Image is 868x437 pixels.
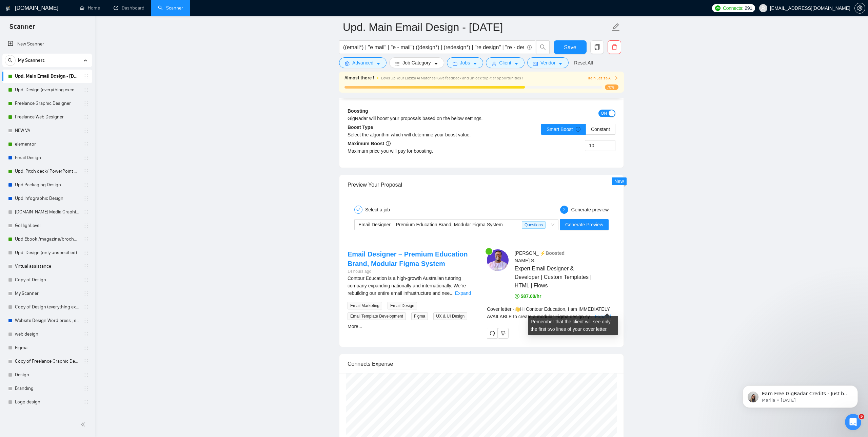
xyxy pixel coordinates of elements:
img: logo [6,3,11,14]
span: caret-down [558,61,563,66]
a: searchScanner [158,5,183,11]
span: holder [83,155,89,160]
a: Upd. Main Email Design - [DATE] [15,70,79,83]
a: Upd. Design (everything except unspecified) [15,83,79,97]
span: check [356,208,360,212]
span: My Scanners [18,54,45,67]
div: Preview Your Proposal [348,175,615,194]
a: GoHighLevel [15,219,79,232]
a: Upd. Pitch deck/ PowerPoint Designer [15,165,79,178]
a: homeHome [80,5,100,11]
button: delete [608,40,621,54]
span: New [614,178,624,184]
span: 70% [605,84,618,90]
div: Contour Education is a high-growth Australian tutoring company expanding nationally and internati... [348,274,476,297]
span: Email Design [388,302,417,309]
button: setting [854,3,865,14]
span: search [536,44,549,50]
span: holder [83,250,89,255]
b: Boost Type [348,125,373,130]
a: Virtual assistance [15,260,79,273]
span: Train Laziza AI [587,75,618,81]
input: Search Freelance Jobs... [343,43,524,52]
span: folder [453,61,457,66]
button: copy [590,40,604,54]
p: Message from Mariia, sent 5w ago [29,26,117,32]
span: holder [83,331,89,337]
b: Maximum Boost [348,141,391,146]
span: holder [83,345,89,350]
span: Advanced [352,59,373,66]
span: setting [345,61,350,66]
span: bars [395,61,400,66]
button: barsJob Categorycaret-down [389,57,444,68]
span: holder [83,372,89,378]
span: user [761,6,766,11]
span: search [5,58,15,63]
button: search [5,55,16,66]
a: Copy of Design [15,273,79,287]
span: ... [450,290,454,296]
a: dashboardDashboard [114,5,144,11]
span: Client [499,59,511,66]
div: 14 hours ago [348,268,476,275]
span: Email Designer – Premium Education Brand, Modular Figma System [358,222,503,227]
span: caret-down [473,61,477,66]
div: Maximum price you will pay for boosting. [348,147,481,155]
span: copy [591,44,604,50]
a: Design [15,368,79,382]
span: Level Up Your Laziza AI Matches! Give feedback and unlock top-tier opportunities ! [381,76,523,80]
button: redo [487,328,498,339]
span: delete [608,44,621,50]
span: Constant [591,127,610,132]
span: ⚡️Boosted [540,250,565,256]
span: holder [83,304,89,310]
a: Upd.Ebook /magazine/brochure [15,232,79,246]
span: Almost there ! [344,74,374,82]
span: holder [83,141,89,147]
div: Connects Expense [348,354,615,374]
a: Upd. Design (only unspecified) [15,246,79,260]
button: Save [554,40,587,54]
span: ON [601,110,607,117]
span: Expert Email Designer & Developer | Custom Templates | HTML | Flows [515,264,595,290]
a: web design [15,327,79,341]
b: Boosting [348,108,368,114]
span: holder [83,87,89,93]
button: settingAdvancedcaret-down [339,57,387,68]
span: info-circle [386,141,391,146]
div: Select the algorithm which will determine your boost value. [348,131,481,138]
span: holder [83,169,89,174]
span: holder [83,264,89,269]
span: $87.00/hr [515,293,541,299]
a: Logo design [15,395,79,409]
span: Vendor [540,59,555,66]
li: My Scanners [2,54,92,409]
span: holder [83,386,89,391]
a: setting [854,5,865,11]
span: double-left [81,421,87,428]
span: holder [83,291,89,296]
span: caret-down [434,61,438,66]
span: caret-down [514,61,519,66]
span: Email Marketing [348,302,382,309]
span: Contour Education is a high-growth Australian tutoring company expanding nationally and internati... [348,275,466,296]
a: My Scanner [15,287,79,300]
a: Freelance Graphic Designer [15,97,79,110]
span: 5 [859,414,864,419]
a: Copy of Freelance Graphic Designer [15,355,79,368]
span: dislike [501,330,506,336]
span: holder [83,318,89,323]
span: right [614,76,618,80]
a: Upd.Packaging Design [15,178,79,192]
span: Job Category [402,59,431,66]
span: Save [564,43,576,52]
a: Figma [15,341,79,355]
button: folderJobscaret-down [447,57,484,68]
span: holder [83,236,89,242]
span: [PERSON_NAME] S . [515,250,539,263]
span: holder [83,223,89,228]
